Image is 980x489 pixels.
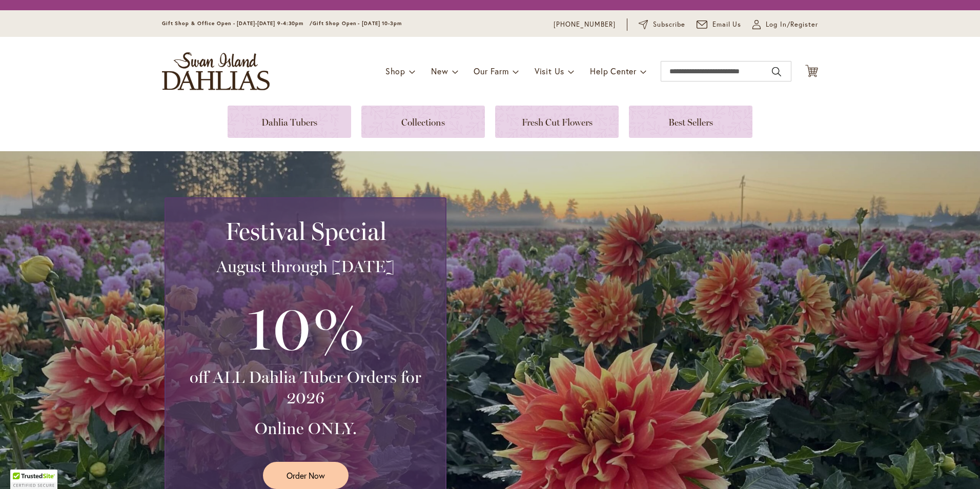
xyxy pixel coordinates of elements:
a: Log In/Register [752,19,818,30]
span: Email Us [712,19,742,30]
span: Help Center [590,66,637,76]
div: TrustedSite Certified [10,470,57,489]
span: New [431,66,448,76]
span: Gift Shop & Office Open - [DATE]-[DATE] 9-4:30pm / [162,20,313,27]
a: [PHONE_NUMBER] [554,19,616,30]
span: Gift Shop Open - [DATE] 10-3pm [313,20,402,27]
h3: off ALL Dahlia Tuber Orders for 2026 [178,367,433,408]
span: Our Farm [474,66,508,76]
a: Email Us [697,19,742,30]
span: Order Now [287,470,325,481]
span: Visit Us [535,66,564,76]
span: Subscribe [653,19,685,30]
span: Shop [385,66,405,76]
h3: 10% [178,287,433,367]
h3: August through [DATE] [178,256,433,277]
a: Order Now [263,462,349,489]
span: Log In/Register [766,19,818,30]
h3: Online ONLY. [178,418,433,439]
button: Search [772,64,781,80]
a: Subscribe [639,19,685,30]
h2: Festival Special [178,217,433,246]
a: store logo [162,52,270,90]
